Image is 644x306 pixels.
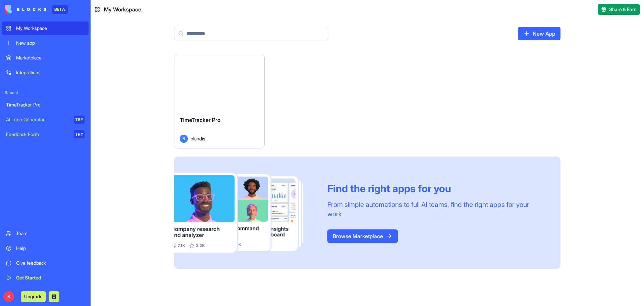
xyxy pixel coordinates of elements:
[598,4,640,15] button: Share & Earn
[2,113,89,126] a: AI Logo GeneratorTRY
[327,200,544,219] div: From simple automations to full AI teams, find the right apps for your work
[2,128,89,141] a: Feedback FormTRY
[2,90,89,95] span: Recent
[16,245,85,252] div: Help
[104,5,141,13] span: My Workspace
[2,256,89,270] a: Give feedback
[2,271,89,285] a: Get Started
[2,227,89,240] a: Team
[518,27,560,40] a: New App
[21,291,46,302] button: Upgrade
[74,130,85,138] div: TRY
[2,98,89,112] a: TimeTracker Pro
[2,66,89,79] a: Integrations
[2,21,89,35] a: My Workspace
[2,51,89,64] a: Marketplace
[191,135,205,142] span: blandis
[16,230,85,237] div: Team
[6,116,69,123] div: AI Logo Generator
[327,229,398,243] a: Browse Marketplace
[16,274,85,281] div: Get Started
[6,101,85,108] div: TimeTracker Pro
[3,291,14,302] span: B
[327,182,544,194] div: Find the right apps for you
[16,260,85,266] div: Give feedback
[609,6,637,13] span: Share & Earn
[5,5,46,14] img: logo
[21,293,46,300] a: Upgrade
[174,54,265,148] a: TimeTracker ProBblandis
[6,131,69,138] div: Feedback Form
[52,5,68,14] div: BETA
[16,54,85,61] div: Marketplace
[16,25,85,32] div: My Workspace
[174,173,317,253] img: Frame_181_egmpey.png
[180,117,220,123] span: TimeTracker Pro
[16,69,85,76] div: Integrations
[2,36,89,50] a: New app
[180,135,188,143] span: B
[74,116,85,124] div: TRY
[2,242,89,255] a: Help
[16,40,85,46] div: New app
[5,5,68,14] a: BETA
